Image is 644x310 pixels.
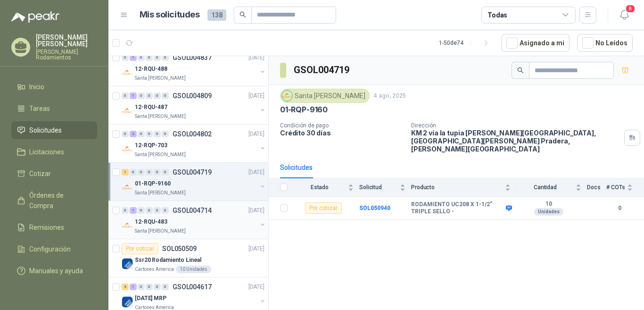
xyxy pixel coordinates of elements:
[135,256,201,265] p: Ssr20 Rodamiento Lineal
[606,178,644,197] th: # COTs
[173,131,212,137] p: GSOL004802
[305,202,342,214] div: Por cotizar
[173,92,212,99] p: GSOL004809
[359,184,398,191] span: Solicitud
[130,207,137,214] div: 1
[154,131,161,137] div: 0
[162,207,169,214] div: 0
[130,54,137,61] div: 1
[130,284,137,290] div: 1
[411,129,620,153] p: KM 2 vía la tupia [PERSON_NAME][GEOGRAPHIC_DATA], [GEOGRAPHIC_DATA][PERSON_NAME] Pradera , [PERSO...
[162,92,169,99] div: 0
[135,151,186,159] p: Santa [PERSON_NAME]
[135,113,186,120] p: Santa [PERSON_NAME]
[122,90,266,120] a: 0 1 0 0 0 0 GSOL004809[DATE] Company Logo12-RQU-487Santa [PERSON_NAME]
[135,294,166,303] p: [DATE] MRP
[154,54,161,61] div: 0
[293,178,359,197] th: Estado
[173,169,212,176] p: GSOL004719
[122,207,129,214] div: 0
[122,128,266,159] a: 0 2 0 0 0 0 GSOL004802[DATE] Company Logo12-RQP-703Santa [PERSON_NAME]
[29,103,50,114] span: Tareas
[108,239,268,277] a: Por cotizarSOL050509[DATE] Company LogoSsr20 Rodamiento LinealCartones America10 Unidades
[29,125,62,135] span: Solicitudes
[248,53,264,62] p: [DATE]
[280,162,313,173] div: Solicitudes
[130,131,137,137] div: 2
[146,169,153,176] div: 0
[36,49,97,60] p: [PERSON_NAME] Rodamientos
[11,240,97,258] a: Configuración
[122,243,158,254] div: Por cotizar
[140,8,200,22] h1: Mis solicitudes
[29,266,83,276] span: Manuales y ayuda
[411,178,516,197] th: Producto
[138,92,145,99] div: 0
[29,190,88,211] span: Órdenes de Compra
[146,207,153,214] div: 0
[282,91,292,101] img: Company Logo
[207,9,226,21] span: 138
[138,131,145,137] div: 0
[29,244,71,254] span: Configuración
[587,178,606,197] th: Docs
[359,205,390,211] a: SOL050940
[373,92,406,101] p: 4 ago, 2025
[135,189,186,197] p: Santa [PERSON_NAME]
[122,131,129,137] div: 0
[516,184,574,191] span: Cantidad
[11,186,97,215] a: Órdenes de Compra
[173,207,212,214] p: GSOL004714
[280,129,404,137] p: Crédito 30 días
[280,105,328,115] p: 01-RQP-9160
[138,54,145,61] div: 0
[146,131,153,137] div: 0
[29,147,64,157] span: Licitaciones
[176,266,211,273] div: 10 Unidades
[248,168,264,177] p: [DATE]
[122,220,133,231] img: Company Logo
[122,105,133,117] img: Company Logo
[606,204,633,213] b: 0
[138,169,145,176] div: 0
[248,206,264,215] p: [DATE]
[146,54,153,61] div: 0
[11,121,97,139] a: Solicitudes
[146,92,153,99] div: 0
[11,11,59,23] img: Logo peakr
[138,207,145,214] div: 0
[248,130,264,139] p: [DATE]
[248,92,264,101] p: [DATE]
[534,208,563,216] div: Unidades
[135,65,167,74] p: 12-RQU-488
[122,182,133,193] img: Company Logo
[135,266,174,273] p: Cartones America
[29,168,51,179] span: Cotizar
[173,54,212,61] p: GSOL004837
[293,184,346,191] span: Estado
[359,178,411,197] th: Solicitud
[517,67,524,74] span: search
[11,78,97,96] a: Inicio
[239,11,246,18] span: search
[122,92,129,99] div: 0
[162,284,169,290] div: 0
[29,82,44,92] span: Inicio
[11,262,97,280] a: Manuales y ayuda
[130,169,137,176] div: 0
[411,201,504,216] b: RODAMIENTO UC208 X 1-1/2” TRIPLE SELLO -
[138,284,145,290] div: 0
[122,67,133,78] img: Company Logo
[122,167,266,197] a: 1 0 0 0 0 0 GSOL004719[DATE] Company Logo01-RQP-9160Santa [PERSON_NAME]
[36,34,97,47] p: [PERSON_NAME] [PERSON_NAME]
[122,54,129,61] div: 0
[154,207,161,214] div: 0
[294,63,351,77] h3: GSOL004719
[11,218,97,236] a: Remisiones
[122,258,133,269] img: Company Logo
[280,122,404,129] p: Condición de pago
[625,4,636,13] span: 8
[162,245,197,252] p: SOL050509
[135,141,167,150] p: 12-RQP-703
